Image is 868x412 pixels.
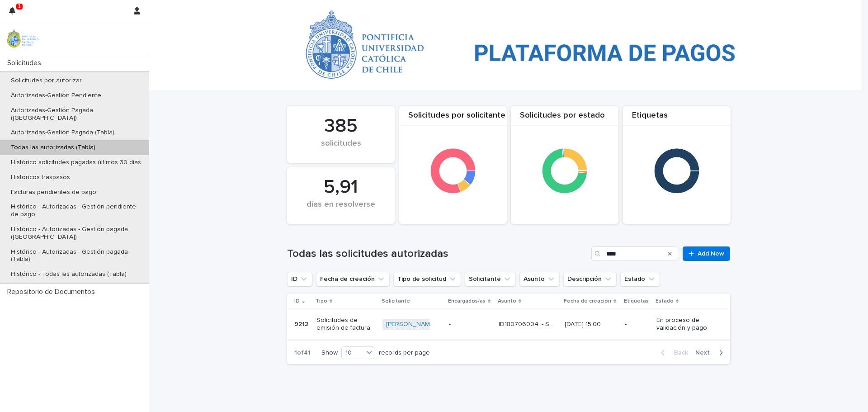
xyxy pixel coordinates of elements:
[302,200,379,219] div: días en resolverse
[4,288,102,296] p: Repositorio de Documentos
[565,321,618,328] p: [DATE] 15:00
[287,2,320,12] a: Solicitudes
[624,296,649,306] p: Etiquetas
[4,174,77,181] p: Historicos traspasos
[342,348,363,358] div: 10
[4,248,149,264] p: Histórico - Autorizadas - Gestión pagada (Tabla)
[287,342,318,364] p: 1 of 41
[9,5,21,22] div: 1
[330,2,415,12] p: Todas las autorizadas (Tabla)
[669,350,688,356] span: Back
[656,317,713,332] p: En proceso de validación y pago
[379,349,430,357] p: records per page
[591,246,677,261] input: Search
[4,92,108,99] p: Autorizadas-Gestión Pendiente
[654,349,692,357] button: Back
[4,59,48,67] p: Solicitudes
[4,189,104,196] p: Facturas pendientes de pago
[695,350,715,356] span: Next
[393,272,461,286] button: Tipo de solicitud
[316,296,327,306] p: Tipo
[302,139,379,158] div: solicitudes
[4,203,149,218] p: Histórico - Autorizadas - Gestión pendiente de pago
[498,296,516,306] p: Asunto
[302,115,379,137] div: 385
[4,159,148,166] p: Histórico solicitudes pagadas últimos 30 días
[465,272,516,286] button: Solicitante
[563,272,617,286] button: Descripción
[499,319,557,328] p: ID180706004 .- Se solicita emisión de factura y recuperación fondo
[519,272,560,286] button: Asunto
[287,247,588,260] h1: Todas las solicitudes autorizadas
[449,321,491,328] p: -
[7,29,38,47] img: iqsleoUpQLaG7yz5l0jK
[287,309,730,340] tr: 92129212 Solicitudes de emisión de factura[PERSON_NAME] -ID180706004 .- Se solicita emisión de fa...
[4,270,134,278] p: Histórico - Todas las autorizadas (Tabla)
[656,296,674,306] p: Estado
[4,226,149,241] p: Histórico - Autorizadas - Gestión pagada ([GEOGRAPHIC_DATA])
[564,296,611,306] p: Fecha de creación
[623,111,731,126] div: Etiquetas
[386,321,435,328] a: [PERSON_NAME]
[316,272,390,286] button: Fecha de creación
[511,111,618,126] div: Solicitudes por estado
[316,317,373,332] p: Solicitudes de emisión de factura
[287,272,312,286] button: ID
[321,349,338,357] p: Show
[4,144,103,152] p: Todas las autorizadas (Tabla)
[4,129,122,137] p: Autorizadas-Gestión Pagada (Tabla)
[683,246,730,261] a: Add New
[4,77,89,85] p: Solicitudes por autorizar
[294,319,310,328] p: 9212
[4,107,149,122] p: Autorizadas-Gestión Pagada ([GEOGRAPHIC_DATA])
[399,111,507,126] div: Solicitudes por solicitante
[18,3,21,9] p: 1
[302,176,379,199] div: 5,91
[382,296,410,306] p: Solicitante
[625,321,649,328] p: -
[620,272,660,286] button: Estado
[698,251,724,257] span: Add New
[448,296,486,306] p: Encargados/as
[294,296,300,306] p: ID
[692,349,730,357] button: Next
